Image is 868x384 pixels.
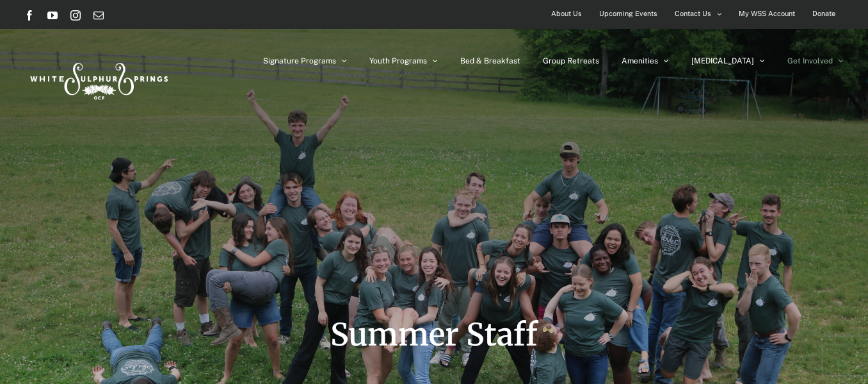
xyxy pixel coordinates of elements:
span: Donate [812,4,835,23]
span: Bed & Breakfast [460,57,520,65]
span: Signature Programs [263,57,336,65]
span: Youth Programs [369,57,427,65]
a: Signature Programs [263,29,347,93]
a: [MEDICAL_DATA] [691,29,765,93]
a: Facebook [24,10,35,21]
span: Summer Staff [330,315,538,354]
a: Amenities [622,29,669,93]
a: Bed & Breakfast [460,29,520,93]
span: Upcoming Events [599,4,657,23]
a: Youth Programs [369,29,438,93]
span: My WSS Account [739,4,795,23]
a: Instagram [70,10,81,21]
a: Email [93,10,104,21]
a: YouTube [47,10,58,21]
span: About Us [551,4,582,23]
nav: Main Menu [263,29,844,93]
span: Contact Us [675,4,711,23]
span: Amenities [622,57,658,65]
a: Get Involved [787,29,844,93]
a: Group Retreats [543,29,599,93]
span: Group Retreats [543,57,599,65]
span: Get Involved [787,57,833,65]
span: [MEDICAL_DATA] [691,57,754,65]
img: White Sulphur Springs Logo [24,49,172,109]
